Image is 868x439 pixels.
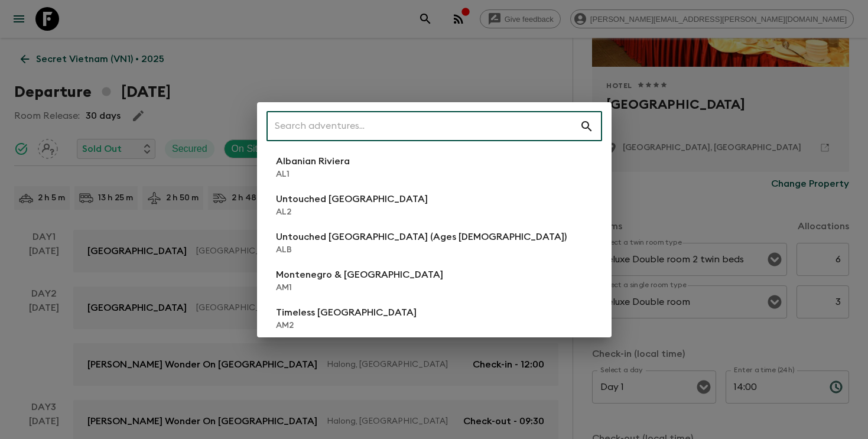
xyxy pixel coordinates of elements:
p: ALB [276,244,567,256]
p: AM1 [276,282,443,294]
p: AL1 [276,168,350,180]
p: Timeless [GEOGRAPHIC_DATA] [276,305,417,320]
p: Untouched [GEOGRAPHIC_DATA] (Ages [DEMOGRAPHIC_DATA]) [276,230,567,244]
p: AL2 [276,206,428,218]
p: AM2 [276,320,417,331]
p: Montenegro & [GEOGRAPHIC_DATA] [276,268,443,282]
p: Albanian Riviera [276,154,350,168]
p: Untouched [GEOGRAPHIC_DATA] [276,192,428,206]
input: Search adventures... [266,110,580,143]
